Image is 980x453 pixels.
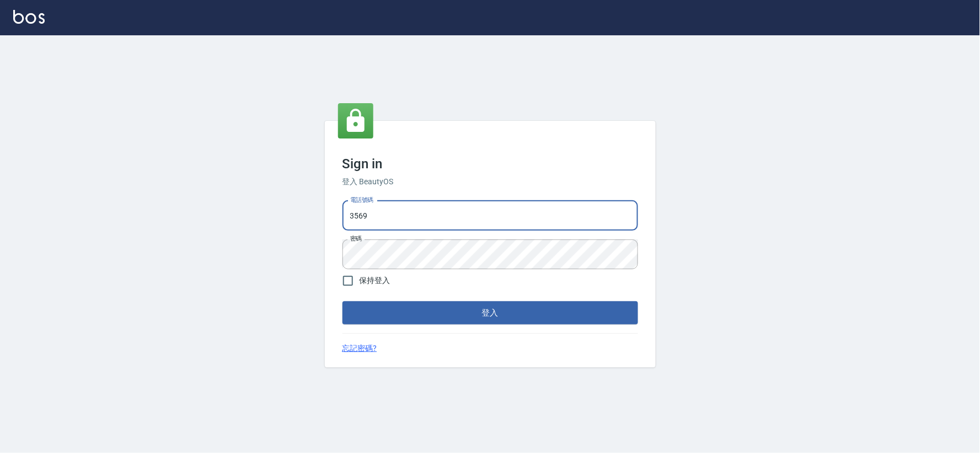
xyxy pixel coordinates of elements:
a: 忘記密碼? [342,343,377,354]
h6: 登入 BeautyOS [342,176,638,188]
label: 密碼 [350,235,362,243]
h3: Sign in [342,156,638,172]
button: 登入 [342,301,638,324]
span: 保持登入 [360,275,390,286]
img: Logo [13,10,45,24]
label: 電話號碼 [350,196,373,204]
